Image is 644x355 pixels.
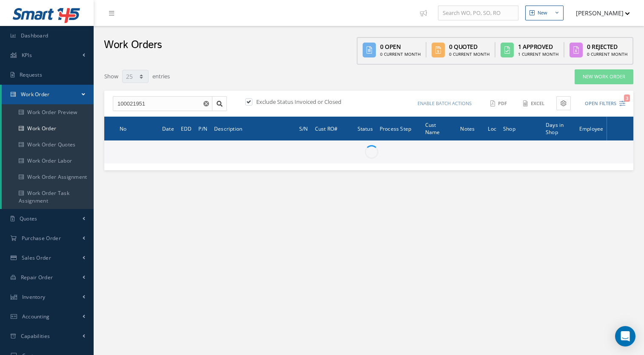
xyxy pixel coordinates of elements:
a: Work Order [2,120,94,137]
span: Days in Shop [546,120,564,136]
span: Date [162,124,174,132]
div: New [538,9,547,17]
span: Quotes [20,215,37,222]
div: 0 Current Month [587,51,627,57]
button: Reset [202,96,212,112]
span: Shop [503,124,515,132]
button: Excel [519,96,550,111]
span: Capabilities [21,332,50,340]
svg: Reset [203,101,209,106]
span: Inventory [22,293,46,301]
span: Work Order [21,91,50,98]
label: Show [104,69,118,81]
span: Employee [579,124,604,132]
a: New Work Order [575,69,633,84]
div: 0 Quoted [449,42,489,51]
span: Process Step [380,124,411,132]
span: Cust RO# [315,124,338,132]
span: KPIs [22,52,32,59]
span: Dashboard [21,32,49,39]
a: Work Order Assignment [2,169,94,185]
label: entries [152,69,170,81]
a: Work Order Labor [2,153,94,169]
span: Accounting [22,313,50,320]
a: Work Order [2,85,94,104]
input: Search by Number [113,96,212,112]
button: Open Filters3 [577,97,625,111]
span: S/N [299,124,308,132]
span: Description [214,124,242,132]
span: Loc [488,124,496,132]
div: 1 Approved [518,42,558,51]
span: Cust Name [425,120,440,136]
span: No [120,124,126,132]
span: Notes [460,124,475,132]
span: Repair Order [21,274,53,281]
div: 1 Current Month [518,51,558,57]
span: Purchase Order [22,235,61,242]
div: 0 Current Month [380,51,421,57]
input: Search WO, PO, SO, RO [438,6,518,21]
span: EDD [181,124,192,132]
button: Enable batch actions [409,96,480,111]
a: Work Order Preview [2,104,94,120]
h2: Work Orders [104,39,162,52]
span: Status [358,124,373,132]
label: Exclude Status Invoiced or Closed [254,98,341,106]
button: [PERSON_NAME] [568,5,630,21]
div: 0 Current Month [449,51,489,57]
div: Exclude Status Invoiced or Closed [243,98,369,108]
span: P/N [198,124,207,132]
span: Requests [20,71,42,78]
a: Work Order Task Assignment [2,185,94,209]
div: 0 Rejected [587,42,627,51]
button: New [525,6,564,20]
span: Sales Order [22,254,51,261]
button: PDF [486,96,512,111]
a: Work Order Quotes [2,137,94,153]
div: Open Intercom Messenger [615,326,635,346]
span: 3 [624,94,630,102]
div: 0 Open [380,42,421,51]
